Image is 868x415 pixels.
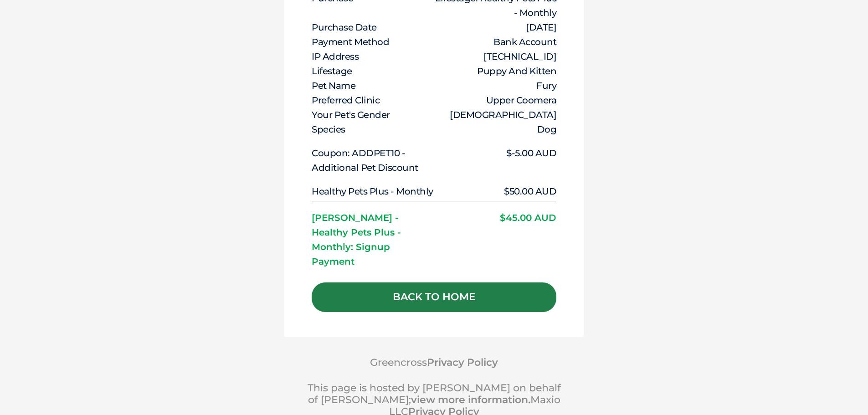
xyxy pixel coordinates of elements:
[312,108,433,122] dt: Your pet's gender
[312,35,433,49] dt: Payment Method
[435,93,557,108] dd: Upper Coomera
[312,282,556,312] a: Back to Home
[435,108,557,122] dd: [DEMOGRAPHIC_DATA]
[312,49,433,64] dt: IP Address
[435,35,557,49] dd: Bank Account
[312,210,433,269] dt: [PERSON_NAME] - Healthy Pets Plus - Monthly: Signup payment
[435,20,557,35] dd: [DATE]
[435,78,557,93] dd: Fury
[435,122,557,137] dd: Dog
[312,78,433,93] dt: Pet Name
[427,356,498,369] a: Privacy Policy
[435,146,557,160] dd: $-5.00 AUD
[312,64,433,78] dt: Lifestage
[312,122,433,137] dt: Species
[312,20,433,35] dt: Purchase Date
[302,357,566,378] div: Greencross
[312,146,433,175] dt: Coupon: ADDPET10 - Additional pet discount
[312,184,433,199] dt: Healthy Pets Plus - Monthly
[411,394,530,406] a: view more information.
[312,93,433,108] dt: Preferred Clinic
[435,210,557,225] dd: $45.00 AUD
[435,184,557,199] dd: $50.00 AUD
[435,49,557,64] dd: [TECHNICAL_ID]
[435,64,557,78] dd: Puppy and Kitten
